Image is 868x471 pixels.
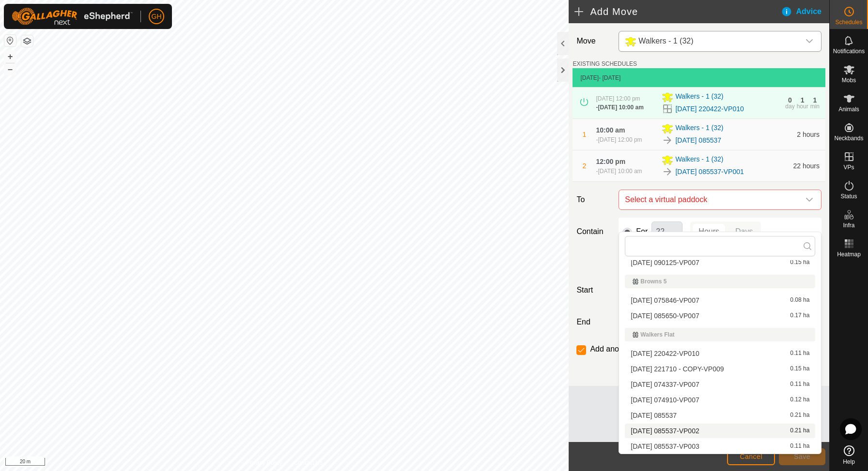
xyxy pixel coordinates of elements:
[631,381,699,388] span: [DATE] 074337-VP007
[675,135,721,146] a: [DATE] 085537
[573,226,615,237] label: Contain
[625,362,815,376] li: 2025-08-10 221710 - COPY-VP009
[12,8,133,25] img: Gallagher Logo
[625,393,815,407] li: 2025-08-21 074910-VP007
[785,103,794,109] div: day
[625,293,815,308] li: 2025-08-21 075846-VP007
[625,255,815,270] li: 2025-08-21 090125-VP007
[596,135,642,144] div: -
[596,126,625,134] span: 10:00 am
[662,166,673,177] img: To
[790,381,809,388] span: 0.11 ha
[621,31,800,51] span: Walkers - 1
[598,104,643,111] span: [DATE] 10:00 am
[598,168,642,175] span: [DATE] 10:00 am
[788,97,792,103] div: 0
[675,104,744,114] a: [DATE] 220422-VP010
[4,51,16,62] button: +
[801,97,805,103] div: 1
[294,458,323,467] a: Contact Us
[21,35,33,47] button: Map Layers
[596,158,625,165] span: 12:00 pm
[621,190,800,209] span: Select a virtual paddock
[631,350,699,357] span: [DATE] 220422-VP010
[246,458,282,467] a: Privacy Policy
[625,377,815,392] li: 2025-08-21 074337-VP007
[675,167,744,177] a: [DATE] 085537-VP001
[843,222,854,228] span: Infra
[619,120,821,454] ul: Option List
[813,97,817,103] div: 1
[834,135,863,141] span: Neckbands
[599,74,620,81] span: - [DATE]
[794,453,810,460] span: Save
[797,131,820,138] span: 2 hours
[790,412,809,419] span: 0.21 ha
[4,35,16,46] button: Reset Map
[625,439,815,454] li: 2025-08-25 085537-VP003
[636,228,648,235] label: For
[727,448,775,465] button: Cancel
[800,31,819,51] div: dropdown trigger
[573,190,615,210] label: To
[625,346,815,361] li: 2025-08-10 220422-VP010
[790,297,809,304] span: 0.08 ha
[596,95,640,102] span: [DATE] 12:00 pm
[790,397,809,403] span: 0.12 ha
[583,131,587,138] span: 1
[596,103,643,112] div: -
[574,6,780,17] h2: Add Move
[596,167,642,176] div: -
[4,63,16,75] button: –
[833,48,865,54] span: Notifications
[790,427,809,434] span: 0.21 ha
[625,309,815,323] li: 2025-08-21 085650-VP007
[631,312,699,319] span: [DATE] 085650-VP007
[790,259,809,266] span: 0.15 ha
[675,154,723,166] span: Walkers - 1 (32)
[631,443,699,450] span: [DATE] 085537-VP003
[790,312,809,319] span: 0.17 ha
[573,59,637,68] label: EXISTING SCHEDULES
[633,279,807,284] div: Browns 5
[631,297,699,304] span: [DATE] 075846-VP007
[631,397,699,403] span: [DATE] 074910-VP007
[675,91,723,103] span: Walkers - 1 (32)
[790,366,809,372] span: 0.15 ha
[781,6,829,17] div: Advice
[631,366,724,372] span: [DATE] 221710 - COPY-VP009
[843,164,854,170] span: VPs
[573,284,615,296] label: Start
[843,459,855,465] span: Help
[625,408,815,423] li: 2025-08-25 085537
[638,37,693,45] span: Walkers - 1 (32)
[790,443,809,450] span: 0.11 ha
[573,316,615,328] label: End
[779,448,825,465] button: Save
[837,251,861,257] span: Heatmap
[631,259,699,266] span: [DATE] 090125-VP007
[573,31,615,52] label: Move
[793,162,820,170] span: 22 hours
[631,427,699,434] span: [DATE] 085537-VP002
[835,19,862,25] span: Schedules
[583,162,587,170] span: 2
[790,350,809,357] span: 0.11 ha
[633,332,807,338] div: Walkers Flat
[840,193,857,199] span: Status
[740,453,762,460] span: Cancel
[797,103,808,109] div: hour
[152,12,162,22] span: GH
[838,106,859,112] span: Animals
[625,424,815,438] li: 2025-08-25 085537-VP002
[842,77,856,83] span: Mobs
[598,136,642,143] span: [DATE] 12:00 pm
[810,103,820,109] div: min
[590,345,691,353] label: Add another scheduled move
[631,412,677,419] span: [DATE] 085537
[675,123,723,134] span: Walkers - 1 (32)
[662,134,673,146] img: To
[800,190,819,209] div: dropdown trigger
[830,442,868,469] a: Help
[580,74,599,81] span: [DATE]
